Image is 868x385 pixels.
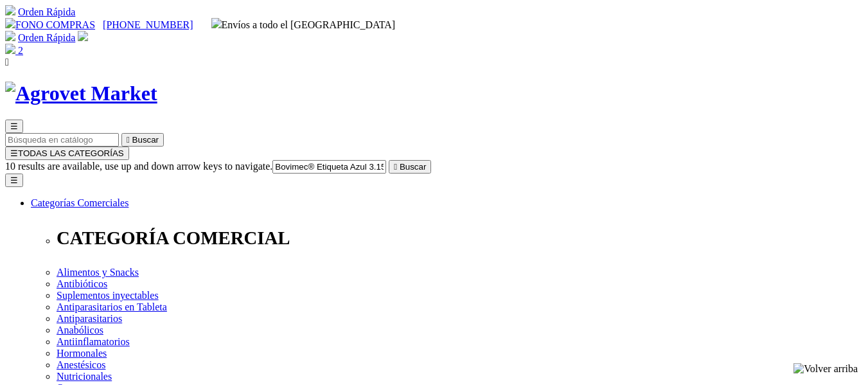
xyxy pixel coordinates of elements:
[132,135,159,145] span: Buscar
[5,5,15,15] img: shopping-cart.svg
[211,19,396,30] span: Envíos a todo el [GEOGRAPHIC_DATA]
[5,120,23,133] button: ☰
[5,57,9,67] i: 
[5,133,119,147] input: Buscar
[5,44,15,54] img: shopping-bag.svg
[5,174,23,187] button: ☰
[18,6,75,17] a: Orden Rápida
[5,147,129,160] button: ☰TODAS LAS CATEGORÍAS
[57,228,863,249] p: CATEGORÍA COMERCIAL
[5,45,23,56] a: 2
[394,162,397,172] i: 
[127,135,130,145] i: 
[10,148,18,158] span: ☰
[272,160,386,174] input: Buscar
[211,18,222,28] img: delivery-truck.svg
[5,161,272,172] span: 10 results are available, use up and down arrow keys to navigate.
[103,19,193,30] a: [PHONE_NUMBER]
[5,18,15,28] img: phone.svg
[5,82,157,105] img: Agrovet Market
[793,363,858,375] img: Volver arriba
[18,45,23,56] span: 2
[18,32,75,43] a: Orden Rápida
[78,31,88,41] img: user.svg
[5,19,95,30] a: FONO COMPRAS
[389,160,431,174] button:  Buscar
[10,121,18,131] span: ☰
[121,133,164,147] button:  Buscar
[5,31,15,41] img: shopping-cart.svg
[400,162,426,172] span: Buscar
[78,32,88,43] a: Acceda a su cuenta de cliente
[31,197,128,208] a: Categorías Comerciales
[6,246,222,379] iframe: Brevo live chat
